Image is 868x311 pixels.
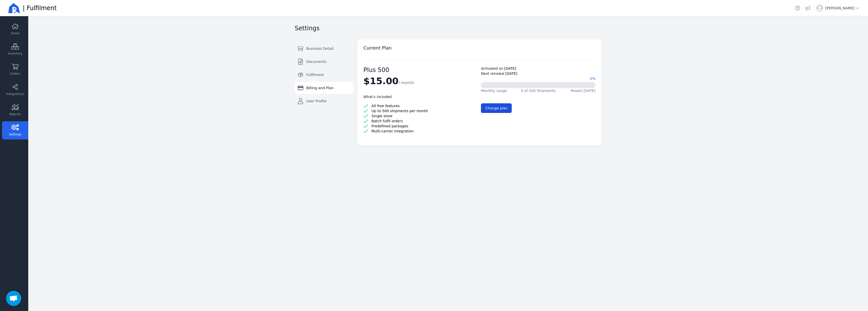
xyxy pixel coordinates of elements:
[794,5,801,12] a: Helpdesk
[306,59,327,64] span: Documents
[8,52,22,56] span: Inventory
[571,89,595,93] span: Resets [DATE]
[371,124,408,129] span: Predefined packages
[6,92,24,96] span: Integrations
[371,103,400,108] span: All free features
[23,4,57,12] span: | Fulfilment
[481,66,503,70] span: Activated on
[295,24,319,32] h2: Settings
[371,118,403,124] span: Batch fulfil orders
[814,3,862,14] button: [PERSON_NAME]
[10,72,20,76] span: Orders
[295,95,353,107] a: User Profile
[371,108,428,113] span: Up to 500 shipments per month
[295,82,353,94] a: Billing and Plan
[363,44,392,52] h2: Current Plan
[9,132,21,136] span: Settings
[295,42,353,55] a: Business Detail
[481,88,507,93] span: Monthly usage
[521,89,557,93] span: 0 of 500 Shipments.
[485,106,507,110] span: Change plan
[825,6,860,11] span: [PERSON_NAME]
[363,76,398,86] span: $15.00
[398,80,414,85] span: / month
[11,31,19,35] span: Home
[295,69,353,81] a: Fulfilment
[8,2,20,14] img: Ricemill Logo
[306,85,334,90] span: Billing and Plan
[371,113,392,118] span: Single store
[6,291,21,306] div: Open chat
[295,56,353,68] a: Documents
[504,71,517,76] span: [DATE]
[481,103,512,113] button: Change plan
[9,112,21,116] span: Reports
[306,99,327,104] span: User Profile
[363,66,478,76] div: Plus 500
[306,72,324,77] span: Fulfilment
[363,94,478,99] h3: What's included
[481,71,504,76] span: Next renewal
[371,129,413,134] span: Multi-carrier integration
[306,46,333,51] span: Business Detail
[503,66,516,70] span: [DATE]
[590,76,595,81] span: 0%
